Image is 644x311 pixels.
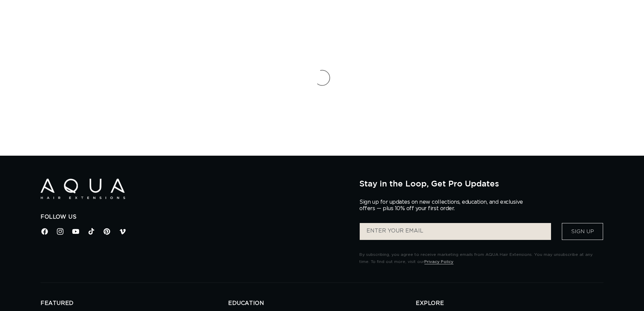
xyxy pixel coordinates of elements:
[360,223,551,240] input: ENTER YOUR EMAIL
[41,214,349,221] h2: Follow Us
[41,300,228,307] h2: FEATURED
[359,179,603,188] h2: Stay in the Loop, Get Pro Updates
[424,260,453,264] a: Privacy Policy
[416,300,603,307] h2: EXPLORE
[359,199,528,212] p: Sign up for updates on new collections, education, and exclusive offers — plus 10% off your first...
[228,300,416,307] h2: EDUCATION
[41,179,125,199] img: Aqua Hair Extensions
[562,223,603,240] button: Sign Up
[359,251,603,266] p: By subscribing, you agree to receive marketing emails from AQUA Hair Extensions. You may unsubscr...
